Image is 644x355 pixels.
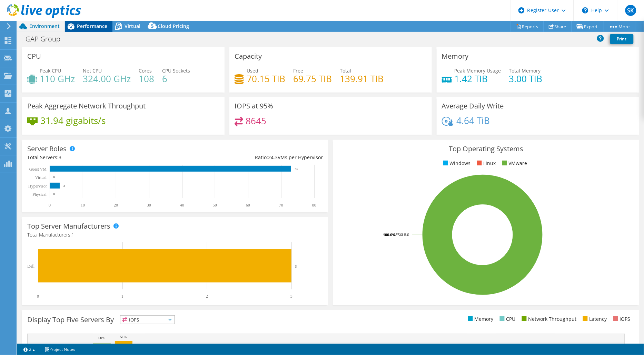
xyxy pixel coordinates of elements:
span: 1 [71,231,74,238]
text: Dell [27,264,34,269]
text: Guest VM [29,167,47,172]
h4: 324.00 GHz [83,75,131,83]
a: Reports [511,21,544,32]
h3: Top Server Manufacturers [27,222,110,230]
span: SK [625,5,636,16]
text: 51% [120,335,127,339]
span: Cloud Pricing [158,23,189,29]
tspan: 100.0% [383,232,396,237]
text: 0 [53,192,55,196]
text: 1 [121,294,123,299]
span: Total Memory [509,67,541,74]
text: 0 [53,175,55,179]
span: CPU Sockets [162,67,190,74]
a: Export [572,21,604,32]
text: 0 [37,294,39,299]
a: Print [610,34,634,44]
h4: 1.42 TiB [455,75,501,83]
text: Virtual [35,175,47,180]
a: Share [544,21,572,32]
a: Project Notes [40,345,80,354]
a: More [603,21,635,32]
li: Linux [475,160,496,167]
text: 80 [312,203,316,208]
span: IOPS [120,316,175,324]
h3: IOPS at 95% [235,102,273,110]
span: Peak Memory Usage [455,67,501,74]
text: 73 [295,167,298,171]
tspan: ESXi 8.0 [396,232,409,237]
h4: 3.00 TiB [509,75,543,83]
text: 2 [206,294,208,299]
text: 20 [114,203,118,208]
h4: Total Manufacturers: [27,231,323,239]
h3: Server Roles [27,145,67,153]
text: 0 [49,203,51,208]
li: Windows [442,160,471,167]
div: Total Servers: [27,154,175,161]
h3: Average Daily Write [442,102,504,110]
span: Peak CPU [40,67,61,74]
h3: Peak Aggregate Network Throughput [27,102,146,110]
div: Ratio: VMs per Hypervisor [175,154,323,161]
li: CPU [498,315,516,323]
text: 50 [213,203,217,208]
text: 70 [279,203,283,208]
h4: 108 [139,75,154,83]
span: Environment [29,23,60,29]
text: 40 [180,203,184,208]
h4: 8645 [246,117,267,125]
h1: GAP Group [22,35,71,43]
span: Free [293,67,303,74]
h3: Memory [442,52,469,60]
span: Virtual [125,23,140,29]
text: Physical [32,192,47,197]
h4: 70.15 TiB [247,75,285,83]
text: 3 [63,184,65,188]
h4: 4.64 TiB [456,117,490,124]
h4: 31.94 gigabits/s [40,117,106,124]
li: VMware [501,160,527,167]
h4: 110 GHz [40,75,75,83]
h4: 6 [162,75,190,83]
text: 3 [295,264,297,268]
span: Total [340,67,351,74]
li: Memory [466,315,494,323]
span: 3 [59,154,61,161]
h3: CPU [27,52,41,60]
li: IOPS [612,315,631,323]
h4: 139.91 TiB [340,75,384,83]
li: Latency [581,315,607,323]
h4: 69.75 TiB [293,75,332,83]
span: Net CPU [83,67,102,74]
svg: \n [582,7,588,13]
text: 60 [246,203,250,208]
text: Hypervisor [28,184,47,189]
span: Used [247,67,258,74]
text: 50% [98,336,105,340]
h3: Capacity [235,52,262,60]
span: Cores [139,67,152,74]
span: 24.3 [268,154,278,161]
a: 2 [19,345,40,354]
text: 10 [81,203,85,208]
span: Performance [77,23,107,29]
text: 3 [290,294,293,299]
h3: Top Operating Systems [338,145,634,153]
text: 30 [147,203,151,208]
li: Network Throughput [520,315,577,323]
